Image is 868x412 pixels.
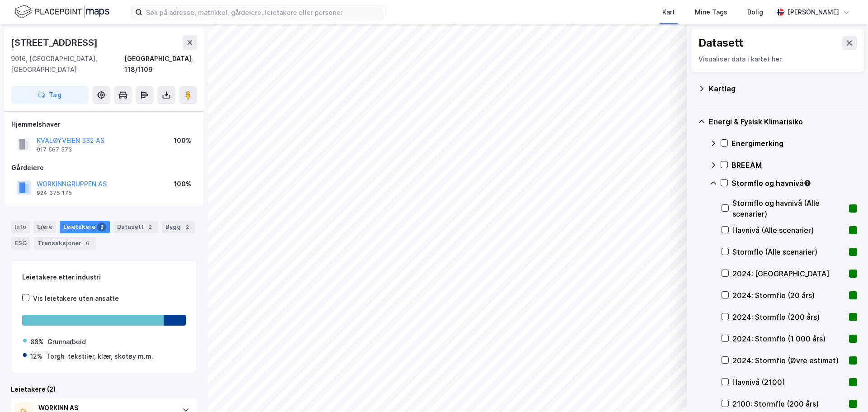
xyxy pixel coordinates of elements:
[46,351,153,362] div: Torgh. tekstiler, klær, skotøy m.m.
[113,221,158,233] div: Datasett
[823,369,868,412] div: Kontrollprogram for chat
[11,119,197,130] div: Hjemmelshaver
[695,7,727,18] div: Mine Tags
[11,35,99,50] div: [STREET_ADDRESS]
[183,223,192,232] div: 2
[731,178,857,189] div: Stormflo og havnivå
[698,36,743,50] div: Datasett
[162,221,195,233] div: Bygg
[11,53,124,75] div: 9016, [GEOGRAPHIC_DATA], [GEOGRAPHIC_DATA]
[803,179,811,187] div: Tooltip anchor
[732,268,845,279] div: 2024: [GEOGRAPHIC_DATA]
[732,225,845,236] div: Havnivå (Alle scenarier)
[11,162,197,173] div: Gårdeiere
[732,246,845,257] div: Stormflo (Alle scenarier)
[37,189,72,197] div: 924 375 175
[142,5,384,19] input: Søk på adresse, matrikkel, gårdeiere, leietakere eller personer
[732,333,845,344] div: 2024: Stormflo (1 000 års)
[11,237,30,250] div: ESG
[124,53,197,75] div: [GEOGRAPHIC_DATA], 118/1109
[11,221,30,233] div: Info
[732,398,845,409] div: 2100: Stormflo (200 års)
[731,160,857,170] div: BREEAM
[30,351,42,362] div: 12%
[662,7,675,18] div: Kart
[146,223,155,232] div: 2
[30,336,44,347] div: 88%
[47,336,86,347] div: Grunnarbeid
[732,355,845,366] div: 2024: Stormflo (Øvre estimat)
[731,138,857,149] div: Energimerking
[83,239,92,248] div: 6
[22,272,186,283] div: Leietakere etter industri
[33,293,119,304] div: Vis leietakere uten ansatte
[698,54,857,65] div: Visualiser data i kartet her.
[709,116,857,127] div: Energi & Fysisk Klimarisiko
[14,4,109,20] img: logo.f888ab2527a4732fd821a326f86c7f29.svg
[732,198,845,219] div: Stormflo og havnivå (Alle scenarier)
[732,290,845,301] div: 2024: Stormflo (20 års)
[11,86,89,104] button: Tag
[174,179,191,189] div: 100%
[732,377,845,388] div: Havnivå (2100)
[11,384,197,395] div: Leietakere (2)
[174,135,191,146] div: 100%
[709,83,857,94] div: Kartlag
[33,221,56,233] div: Eiere
[37,146,72,153] div: 917 567 573
[788,7,839,18] div: [PERSON_NAME]
[34,237,96,250] div: Transaksjoner
[823,369,868,412] iframe: Chat Widget
[97,223,106,232] div: 2
[747,7,763,18] div: Bolig
[732,312,845,322] div: 2024: Stormflo (200 års)
[60,221,110,233] div: Leietakere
